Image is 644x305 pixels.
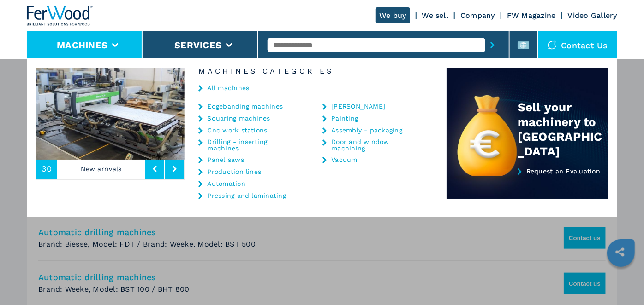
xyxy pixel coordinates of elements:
[538,31,618,59] div: Contact us
[207,156,244,163] a: Panel saws
[507,11,556,20] a: FW Magazine
[207,192,286,199] a: Pressing and laminating
[207,85,249,91] a: All machines
[331,127,402,133] a: Assembly - packaging
[207,180,245,187] a: Automation
[447,167,608,199] a: Request an Evaluation
[207,127,267,133] a: Cnc work stations
[422,11,449,20] a: We sell
[331,103,385,109] a: [PERSON_NAME]
[42,165,52,173] span: 30
[27,6,93,26] img: Ferwood
[207,168,261,175] a: Production lines
[485,35,500,56] button: submit-button
[207,138,299,151] a: Drilling - inserting machines
[460,11,495,20] a: Company
[185,68,447,75] h6: Machines Categories
[518,100,608,159] div: Sell your machinery to [GEOGRAPHIC_DATA]
[331,115,358,121] a: Painting
[174,40,221,51] button: Services
[568,11,617,20] a: Video Gallery
[376,7,410,23] a: We buy
[548,40,557,50] img: Contact us
[185,68,333,160] img: image
[331,156,358,163] a: Vacuum
[57,40,107,51] button: Machines
[36,68,185,160] img: image
[331,138,423,151] a: Door and window machining
[207,115,270,121] a: Squaring machines
[57,158,146,179] p: New arrivals
[207,103,283,109] a: Edgebanding machines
